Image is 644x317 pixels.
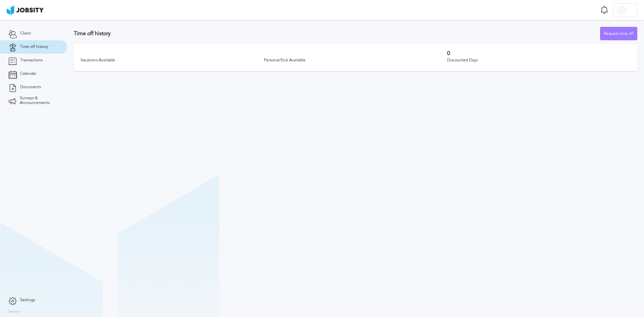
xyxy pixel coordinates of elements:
[20,31,31,36] span: Client
[20,45,48,49] span: Time off history
[447,50,631,56] h3: 0
[74,31,600,37] h3: Time off history
[600,27,637,40] button: Request time off
[20,96,59,105] span: Surveys & Announcements
[80,58,264,63] div: Vacations Available
[20,298,35,303] span: Settings
[600,27,637,41] div: Request time off
[20,58,43,63] span: Transactions
[7,5,44,15] img: ab4bad089aa723f57921c736e9817d99.png
[264,58,447,63] div: Personal/Sick Available
[20,85,41,90] span: Documents
[447,58,631,63] div: Discounted Days
[20,71,36,76] span: Calendar
[8,310,21,314] label: Version:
